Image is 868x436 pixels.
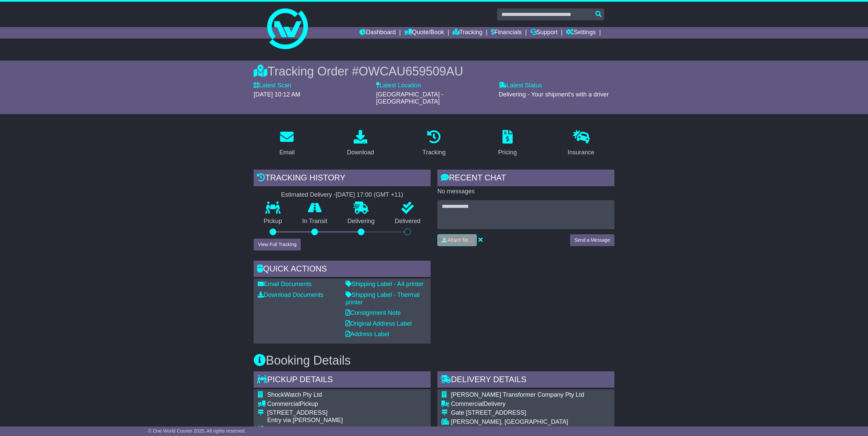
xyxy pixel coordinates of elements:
[530,27,558,39] a: Support
[437,170,614,188] div: RECENT CHAT
[336,191,403,199] div: [DATE] 17:00 (GMT +11)
[568,148,594,157] div: Insurance
[498,148,517,157] div: Pricing
[385,218,431,225] p: Delivered
[292,218,338,225] p: In Transit
[267,400,421,408] div: Pickup
[570,234,614,246] button: Send a Message
[275,128,299,159] a: Email
[254,239,301,250] button: View Full Tracking
[376,82,421,89] label: Latest Location
[346,291,420,306] a: Shipping Label - Thermal printer
[337,218,385,225] p: Delivering
[346,309,401,316] a: Consignment Note
[346,281,423,287] a: Shipping Label - A4 printer
[404,27,444,39] a: Quote/Book
[453,27,482,39] a: Tracking
[267,426,421,433] div: [GEOGRAPHIC_DATA], [GEOGRAPHIC_DATA]
[267,391,322,398] span: ShockWatch Pty Ltd
[499,91,609,98] span: Delivering - Your shipment's with a driver
[451,418,605,426] div: [PERSON_NAME], [GEOGRAPHIC_DATA]
[342,128,378,159] a: Download
[254,64,614,79] div: Tracking Order #
[437,371,614,390] div: Delivery Details
[267,400,300,407] span: Commercial
[148,428,246,434] span: © One World Courier 2025. All rights reserved.
[566,27,596,39] a: Settings
[254,91,300,98] span: [DATE] 10:12 AM
[451,391,584,398] span: [PERSON_NAME] Transformer Company Pty Ltd
[258,281,312,287] a: Email Documents
[422,148,446,157] div: Tracking
[254,191,431,199] div: Estimated Delivery -
[346,331,389,337] a: Address Label
[254,261,431,279] div: Quick Actions
[254,371,431,390] div: Pickup Details
[563,128,599,159] a: Insurance
[347,148,374,157] div: Download
[359,64,463,78] span: OWCAU659509AU
[254,218,292,225] p: Pickup
[491,27,522,39] a: Financials
[254,354,614,367] h3: Booking Details
[376,91,443,105] span: [GEOGRAPHIC_DATA] - [GEOGRAPHIC_DATA]
[254,170,431,188] div: Tracking history
[437,188,614,195] p: No messages
[254,82,291,89] label: Latest Scan
[451,400,484,407] span: Commercial
[359,27,396,39] a: Dashboard
[494,128,521,159] a: Pricing
[267,409,421,417] div: [STREET_ADDRESS]
[258,291,323,298] a: Download Documents
[499,82,542,89] label: Latest Status
[346,320,412,327] a: Original Address Label
[267,417,421,424] div: Entry via [PERSON_NAME]
[279,148,295,157] div: Email
[451,409,605,417] div: Gate [STREET_ADDRESS]
[451,400,605,408] div: Delivery
[418,128,450,159] a: Tracking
